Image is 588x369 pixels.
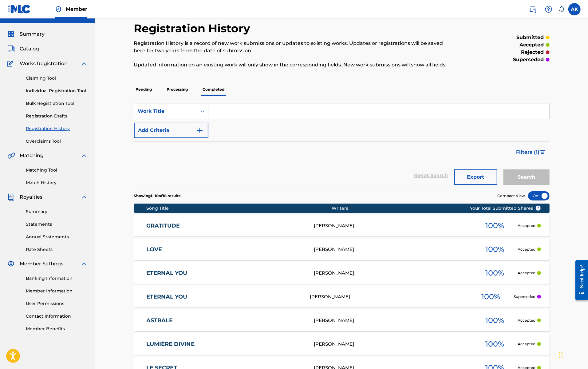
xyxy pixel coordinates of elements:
a: ETERNAL YOU [146,293,302,300]
p: Showing 1 - 10 of 18 results [134,193,181,199]
span: Filters ( 1 ) [516,149,540,156]
img: Top Rightsholder [55,6,62,13]
img: expand [81,260,88,268]
img: filter [540,150,545,154]
div: [PERSON_NAME] [314,246,472,253]
a: Member Information [26,288,88,294]
div: Widget de chat [557,339,588,369]
span: Summary [20,30,45,38]
div: [PERSON_NAME] [314,317,472,324]
p: Updated information on an existing work will only show in the corresponding fields. New work subm... [134,61,454,69]
p: Processing [165,83,190,96]
img: search [529,6,536,13]
p: Accepted [518,318,535,323]
img: expand [81,193,88,201]
span: 100 % [485,315,504,326]
iframe: Chat Widget [557,339,588,369]
img: Member Settings [7,260,15,268]
div: [PERSON_NAME] [314,341,472,348]
span: Member [66,6,87,13]
a: Match History [26,180,88,186]
button: Filters (1) [513,145,550,160]
form: Search Form [134,104,550,188]
p: Completed [201,83,227,96]
a: CatalogCatalog [7,45,39,53]
div: [PERSON_NAME] [314,270,472,277]
div: Glisser [559,346,563,364]
div: [PERSON_NAME] [310,293,468,300]
span: 100 % [485,339,504,350]
a: GRATITUDE [146,222,306,229]
a: Bulk Registration Tool [26,100,88,107]
a: Annual Statements [26,234,88,240]
a: Statements [26,221,88,228]
a: Registration Drafts [26,113,88,119]
a: ASTRALE [146,317,306,324]
img: expand [81,152,88,159]
span: Member Settings [20,260,63,268]
img: Works Registration [7,60,15,67]
p: Accepted [518,341,535,347]
p: submitted [517,34,544,41]
a: Rate Sheets [26,246,88,253]
a: LUMIÈRE DIVINE [146,341,306,348]
div: Notifications [558,6,565,12]
img: Matching [7,152,15,159]
p: Pending [134,83,154,96]
div: [PERSON_NAME] [314,222,472,229]
h2: Registration History [134,22,254,35]
span: Compact View [498,193,525,199]
p: Accepted [518,270,535,276]
img: help [545,6,552,13]
a: Overclaims Tool [26,138,88,145]
a: ETERNAL YOU [146,270,306,277]
p: Accepted [518,247,535,252]
div: Song Title [146,205,332,212]
a: Banking Information [26,275,88,282]
p: accepted [520,41,544,49]
div: Writers [332,205,490,212]
p: rejected [521,49,544,56]
span: 100 % [485,244,504,255]
a: SummarySummary [7,30,45,38]
button: Add Criteria [134,123,208,138]
a: Public Search [527,3,539,15]
a: Summary [26,208,88,215]
p: Accepted [518,223,535,228]
a: Registration History [26,125,88,132]
a: Claiming Tool [26,75,88,81]
span: Catalog [20,45,39,53]
span: Matching [20,152,44,159]
p: Superseded [514,294,535,300]
iframe: Resource Center [571,256,588,305]
p: Registration History is a record of new work submissions or updates to existing works. Updates or... [134,40,454,54]
span: ? [536,206,541,211]
img: expand [81,60,88,67]
img: Catalog [7,45,15,53]
a: User Permissions [26,300,88,307]
a: Matching Tool [26,167,88,173]
a: LOVE [146,246,306,253]
span: 100 % [481,291,500,302]
a: Contact Information [26,313,88,319]
button: Export [454,169,497,185]
img: Summary [7,30,15,38]
div: Work Title [138,108,193,115]
img: MLC Logo [7,5,31,14]
span: Your Total Submitted Shares [470,205,541,212]
img: 9d2ae6d4665cec9f34b9.svg [196,127,203,134]
img: Royalties [7,193,15,201]
span: Works Registration [20,60,68,67]
p: superseded [513,56,544,63]
div: User Menu [568,3,581,15]
span: Royalties [20,193,42,201]
a: Individual Registration Tool [26,88,88,94]
span: 100 % [485,268,504,279]
span: 100 % [485,220,504,231]
div: Help [543,3,555,15]
a: Member Benefits [26,326,88,332]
